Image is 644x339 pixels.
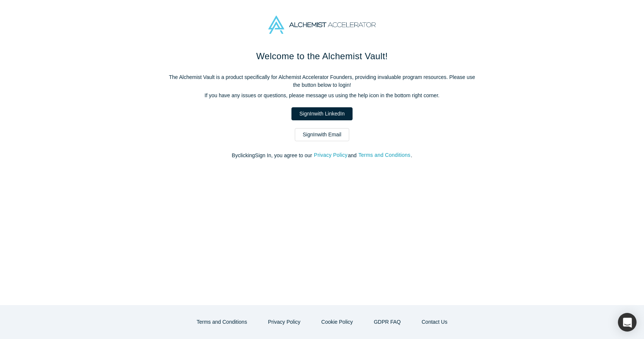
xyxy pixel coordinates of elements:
[414,316,455,329] a: Contact Us
[189,316,255,329] button: Terms and Conditions
[313,151,348,159] button: Privacy Policy
[366,316,408,329] a: GDPR FAQ
[295,128,349,141] a: SignInwith Email
[165,50,479,63] h1: Welcome to the Alchemist Vault!
[313,316,361,329] button: Cookie Policy
[165,152,479,159] p: By clicking Sign In , you agree to our and .
[358,151,411,159] button: Terms and Conditions
[165,92,479,99] p: If you have any issues or questions, please message us using the help icon in the bottom right co...
[260,316,308,329] button: Privacy Policy
[268,16,376,34] img: Alchemist Accelerator Logo
[165,73,479,89] p: The Alchemist Vault is a product specifically for Alchemist Accelerator Founders, providing inval...
[291,107,352,120] a: SignInwith LinkedIn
